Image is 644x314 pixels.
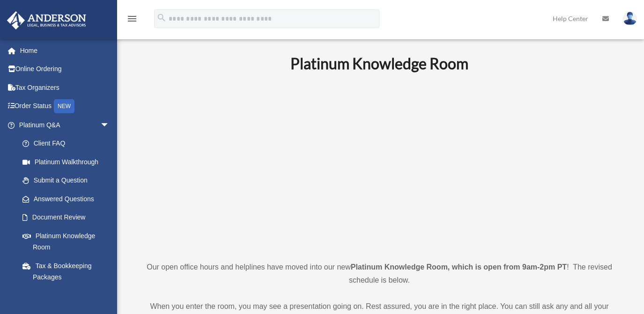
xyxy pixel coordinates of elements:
[4,11,89,29] img: Anderson Advisors Platinum Portal
[13,256,124,286] a: Tax & Bookkeeping Packages
[156,13,167,23] i: search
[13,208,124,227] a: Document Review
[133,261,625,287] p: Our open office hours and helplines have moved into our new ! The revised schedule is below.
[13,226,119,256] a: Platinum Knowledge Room
[7,60,124,79] a: Online Ordering
[126,13,138,24] i: menu
[239,85,520,243] iframe: 231110_Toby_KnowledgeRoom
[100,116,119,135] span: arrow_drop_down
[7,97,124,116] a: Order StatusNEW
[13,134,124,153] a: Client FAQ
[7,78,124,97] a: Tax Organizers
[623,12,637,25] img: User Pic
[7,41,124,60] a: Home
[54,99,74,113] div: NEW
[13,171,124,190] a: Submit a Question
[126,16,138,24] a: menu
[13,190,124,208] a: Answered Questions
[7,116,124,134] a: Platinum Q&Aarrow_drop_down
[351,263,567,271] strong: Platinum Knowledge Room, which is open from 9am-2pm PT
[290,54,468,73] b: Platinum Knowledge Room
[13,153,124,171] a: Platinum Walkthrough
